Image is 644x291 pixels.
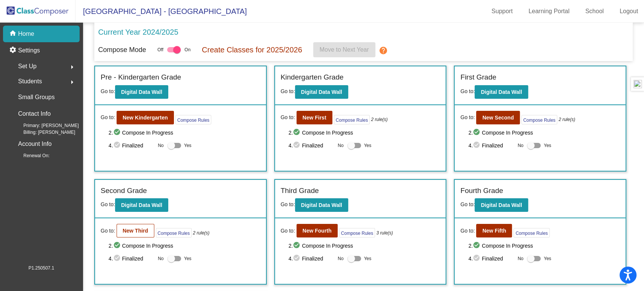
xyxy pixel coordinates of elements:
[121,202,162,208] b: Digital Data Wall
[468,141,514,150] span: 4. Finalized
[475,198,528,212] button: Digital Data Wall
[613,5,644,17] a: Logout
[281,185,319,196] label: Third Grade
[101,185,147,196] label: Second Grade
[115,198,168,212] button: Digital Data Wall
[468,128,620,137] span: 2. Compose In Progress
[98,45,146,55] p: Compose Mode
[339,228,375,237] button: Compose Rules
[338,255,343,262] span: No
[18,46,40,55] p: Settings
[101,227,115,235] span: Go to:
[281,227,295,235] span: Go to:
[101,201,115,207] span: Go to:
[482,228,506,234] b: New Fifth
[320,46,369,53] span: Move to Next Year
[378,46,387,55] mat-icon: help
[293,141,302,150] mat-icon: check_circle
[303,115,326,121] b: New First
[281,201,295,207] span: Go to:
[123,228,148,234] b: New Third
[523,5,576,17] a: Learning Portal
[513,228,549,237] button: Compose Rules
[18,76,42,87] span: Students
[18,92,55,103] p: Small Groups
[518,255,523,262] span: No
[476,224,512,237] button: New Fifth
[460,201,475,207] span: Go to:
[18,139,52,149] p: Account Info
[473,254,482,263] mat-icon: check_circle
[101,88,115,94] span: Go to:
[460,227,475,235] span: Go to:
[558,116,575,123] i: 2 rule(s)
[371,116,387,123] i: 2 rule(s)
[289,141,334,150] span: 4. Finalized
[158,142,163,149] span: No
[303,228,332,234] b: New Fourth
[468,254,514,263] span: 4. Finalized
[301,89,342,95] b: Digital Data Wall
[115,85,168,99] button: Digital Data Wall
[109,254,154,263] span: 4. Finalized
[11,152,49,159] span: Renewal On:
[184,141,192,150] span: Yes
[289,254,334,263] span: 4. Finalized
[334,115,370,124] button: Compose Rules
[158,255,163,262] span: No
[518,142,523,149] span: No
[473,128,482,137] mat-icon: check_circle
[109,128,260,137] span: 2. Compose In Progress
[117,224,154,237] button: New Third
[68,63,77,72] mat-icon: arrow_right
[297,224,338,237] button: New Fourth
[9,29,18,38] mat-icon: home
[11,122,79,129] span: Primary: [PERSON_NAME]
[9,46,18,55] mat-icon: settings
[113,128,122,137] mat-icon: check_circle
[281,72,344,83] label: Kindergarten Grade
[175,115,211,124] button: Compose Rules
[202,44,302,55] p: Create Classes for 2025/2026
[184,46,191,53] span: On
[364,254,372,263] span: Yes
[301,202,342,208] b: Digital Data Wall
[281,88,295,94] span: Go to:
[468,241,620,250] span: 2. Compose In Progress
[313,42,375,57] button: Move to Next Year
[460,88,475,94] span: Go to:
[293,128,302,137] mat-icon: check_circle
[68,78,77,87] mat-icon: arrow_right
[193,230,209,236] i: 2 rule(s)
[476,111,520,124] button: New Second
[109,241,260,250] span: 2. Compose In Progress
[460,185,503,196] label: Fourth Grade
[109,141,154,150] span: 4. Finalized
[75,5,247,17] span: [GEOGRAPHIC_DATA] - [GEOGRAPHIC_DATA]
[338,142,343,149] span: No
[289,241,440,250] span: 2. Compose In Progress
[18,109,51,119] p: Contact Info
[481,202,522,208] b: Digital Data Wall
[18,61,37,72] span: Set Up
[473,141,482,150] mat-icon: check_circle
[101,113,115,121] span: Go to:
[544,141,551,150] span: Yes
[157,46,163,53] span: Off
[18,29,34,38] p: Home
[544,254,551,263] span: Yes
[289,128,440,137] span: 2. Compose In Progress
[11,129,75,136] span: Billing: [PERSON_NAME]
[376,230,393,236] i: 3 rule(s)
[460,113,475,121] span: Go to:
[364,141,372,150] span: Yes
[460,72,496,83] label: First Grade
[295,85,348,99] button: Digital Data Wall
[475,85,528,99] button: Digital Data Wall
[156,228,192,237] button: Compose Rules
[184,254,192,263] span: Yes
[123,115,168,121] b: New Kindergarten
[293,254,302,263] mat-icon: check_circle
[113,141,122,150] mat-icon: check_circle
[113,254,122,263] mat-icon: check_circle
